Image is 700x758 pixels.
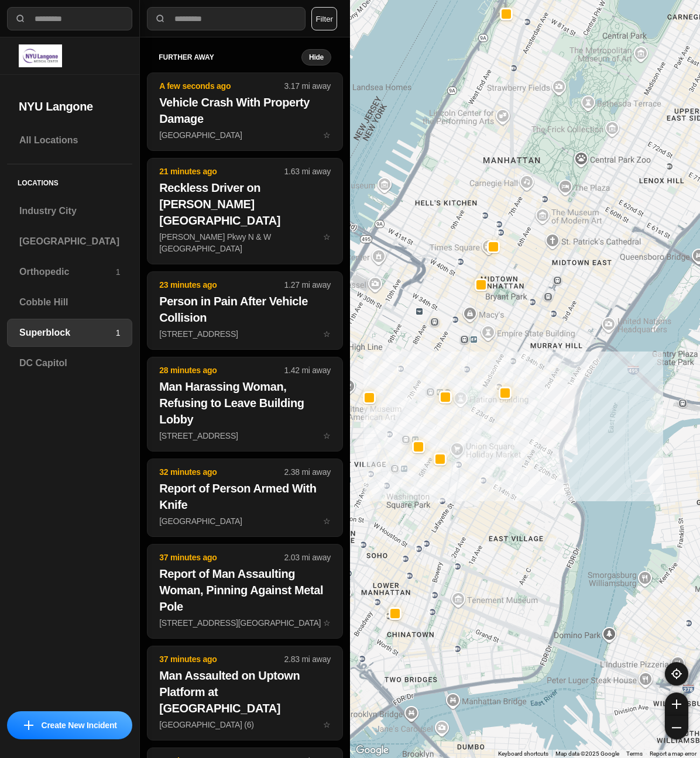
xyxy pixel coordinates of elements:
p: 37 minutes ago [159,653,284,665]
p: 1.42 mi away [284,364,331,376]
button: zoom-out [665,716,688,739]
h2: Man Assaulted on Uptown Platform at [GEOGRAPHIC_DATA] [159,667,331,716]
button: 37 minutes ago2.83 mi awayMan Assaulted on Uptown Platform at [GEOGRAPHIC_DATA][GEOGRAPHIC_DATA] ... [147,646,343,740]
a: 37 minutes ago2.83 mi awayMan Assaulted on Uptown Platform at [GEOGRAPHIC_DATA][GEOGRAPHIC_DATA] ... [147,719,343,729]
a: Terms (opens in new tab) [626,750,643,757]
h5: further away [159,53,301,62]
p: 2.83 mi away [284,653,331,665]
img: zoom-in [672,700,681,709]
h2: Report of Man Assaulting Woman, Pinning Against Metal Pole [159,566,331,615]
a: All Locations [7,126,132,154]
p: [PERSON_NAME] Pkwy N & W [GEOGRAPHIC_DATA] [159,231,331,254]
a: 32 minutes ago2.38 mi awayReport of Person Armed With Knife[GEOGRAPHIC_DATA]star [147,516,343,526]
h2: Person in Pain After Vehicle Collision [159,293,331,326]
p: 21 minutes ago [159,166,284,177]
img: recenter [671,669,682,679]
p: 1 [116,327,121,339]
button: Hide [301,49,331,66]
img: Google [353,743,392,758]
h3: All Locations [19,133,120,147]
span: star [323,618,331,628]
h3: [GEOGRAPHIC_DATA] [19,235,120,249]
a: 21 minutes ago1.63 mi awayReckless Driver on [PERSON_NAME][GEOGRAPHIC_DATA][PERSON_NAME] Pkwy N &... [147,232,343,242]
a: [GEOGRAPHIC_DATA] [7,228,132,256]
img: zoom-out [672,723,681,732]
h2: Man Harassing Woman, Refusing to Leave Building Lobby [159,378,331,428]
p: [STREET_ADDRESS][GEOGRAPHIC_DATA] [159,617,331,629]
p: 1 [116,266,121,278]
h3: DC Capitol [19,356,120,370]
a: Industry City [7,197,132,225]
h2: Vehicle Crash With Property Damage [159,94,331,127]
span: star [323,431,331,440]
h2: Reckless Driver on [PERSON_NAME][GEOGRAPHIC_DATA] [159,180,331,229]
p: [GEOGRAPHIC_DATA] [159,515,331,527]
img: logo [19,44,62,67]
h2: NYU Langone [19,98,121,115]
span: star [323,720,331,729]
h3: Industry City [19,204,120,218]
h5: Locations [7,164,132,197]
p: 37 minutes ago [159,552,284,563]
button: 28 minutes ago1.42 mi awayMan Harassing Woman, Refusing to Leave Building Lobby[STREET_ADDRESS]star [147,357,343,452]
p: A few seconds ago [159,80,284,92]
img: icon [24,721,33,730]
a: Cobble Hill [7,288,132,316]
a: 37 minutes ago2.03 mi awayReport of Man Assaulting Woman, Pinning Against Metal Pole[STREET_ADDRE... [147,618,343,628]
a: A few seconds ago3.17 mi awayVehicle Crash With Property Damage[GEOGRAPHIC_DATA]star [147,130,343,140]
p: 28 minutes ago [159,364,284,376]
h3: Orthopedic [19,265,116,279]
p: 32 minutes ago [159,466,284,478]
p: [STREET_ADDRESS] [159,328,331,340]
a: 23 minutes ago1.27 mi awayPerson in Pain After Vehicle Collision[STREET_ADDRESS]star [147,329,343,339]
p: 2.38 mi away [284,466,331,478]
a: 28 minutes ago1.42 mi awayMan Harassing Woman, Refusing to Leave Building Lobby[STREET_ADDRESS]star [147,430,343,440]
a: Report a map error [650,750,696,757]
p: 3.17 mi away [284,80,331,92]
button: Filter [311,7,337,30]
p: 1.27 mi away [284,279,331,291]
p: [GEOGRAPHIC_DATA] (6) [159,719,331,731]
h2: Report of Person Armed With Knife [159,480,331,513]
p: [STREET_ADDRESS] [159,430,331,442]
p: [GEOGRAPHIC_DATA] [159,129,331,141]
a: Orthopedic1 [7,258,132,286]
button: Keyboard shortcuts [498,750,548,758]
span: star [323,232,331,242]
span: star [323,130,331,140]
a: DC Capitol [7,349,132,377]
img: search [155,13,166,25]
span: Map data ©2025 Google [555,750,619,757]
p: 2.03 mi away [284,552,331,563]
span: star [323,516,331,526]
button: A few seconds ago3.17 mi awayVehicle Crash With Property Damage[GEOGRAPHIC_DATA]star [147,73,343,151]
p: 1.63 mi away [284,166,331,177]
span: star [323,329,331,339]
button: 23 minutes ago1.27 mi awayPerson in Pain After Vehicle Collision[STREET_ADDRESS]star [147,271,343,350]
button: zoom-in [665,692,688,716]
button: iconCreate New Incident [7,711,132,739]
p: Create New Incident [42,719,117,731]
h3: Superblock [19,326,116,340]
button: 21 minutes ago1.63 mi awayReckless Driver on [PERSON_NAME][GEOGRAPHIC_DATA][PERSON_NAME] Pkwy N &... [147,158,343,264]
h3: Cobble Hill [19,295,120,309]
p: 23 minutes ago [159,279,284,291]
img: search [15,13,26,25]
a: Open this area in Google Maps (opens a new window) [353,743,392,758]
small: Hide [309,53,324,62]
button: 37 minutes ago2.03 mi awayReport of Man Assaulting Woman, Pinning Against Metal Pole[STREET_ADDRE... [147,544,343,639]
button: 32 minutes ago2.38 mi awayReport of Person Armed With Knife[GEOGRAPHIC_DATA]star [147,459,343,537]
button: recenter [665,662,688,685]
a: Superblock1 [7,319,132,347]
